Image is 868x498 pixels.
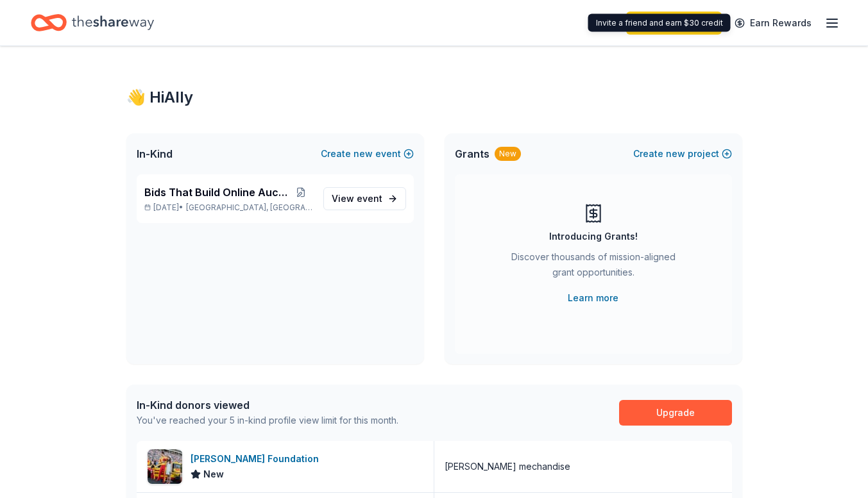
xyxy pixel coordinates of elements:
[506,249,681,285] div: Discover thousands of mission-aligned grant opportunities.
[332,191,382,206] span: View
[568,290,618,306] a: Learn more
[727,12,819,35] a: Earn Rewards
[137,146,173,162] span: In-Kind
[588,14,731,32] div: Invite a friend and earn $30 credit
[321,146,414,162] button: Createnewevent
[323,187,406,210] a: View event
[626,12,722,35] a: Start free trial
[353,146,373,162] span: new
[137,397,398,413] div: In-Kind donors viewed
[445,459,570,474] div: [PERSON_NAME] mechandise
[455,146,489,162] span: Grants
[549,229,638,244] div: Introducing Grants!
[31,8,154,38] a: Home
[148,449,182,484] img: Image for Joey Logano Foundation
[633,146,732,162] button: Createnewproject
[126,87,742,108] div: 👋 Hi Ally
[144,203,313,213] p: [DATE] •
[191,451,324,467] div: [PERSON_NAME] Foundation
[619,400,732,426] a: Upgrade
[144,185,289,200] span: Bids That Build Online Auction
[666,146,685,162] span: new
[357,193,382,204] span: event
[495,147,521,161] div: New
[203,467,224,482] span: New
[186,203,312,213] span: [GEOGRAPHIC_DATA], [GEOGRAPHIC_DATA]
[137,413,398,428] div: You've reached your 5 in-kind profile view limit for this month.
